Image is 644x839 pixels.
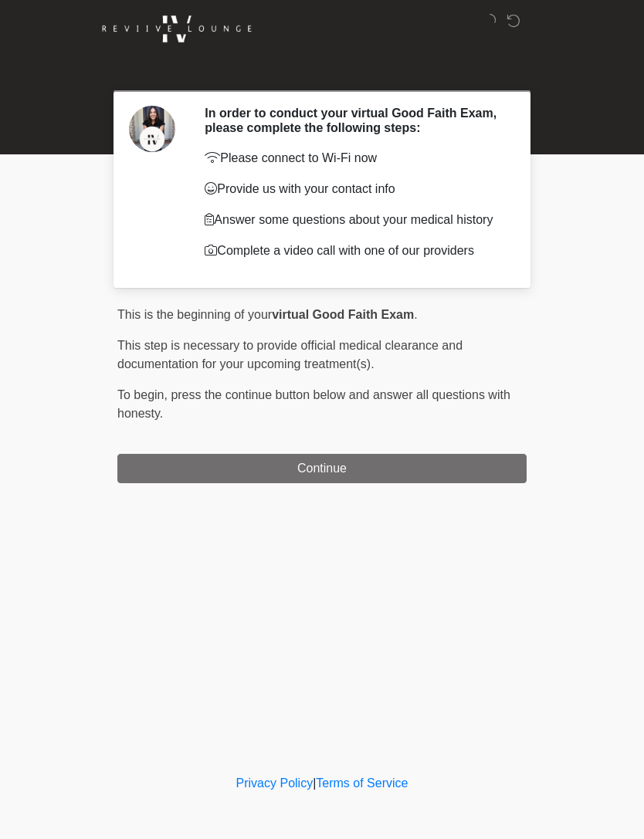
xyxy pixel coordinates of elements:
[205,180,503,198] p: Provide us with your contact info
[205,211,503,229] p: Answer some questions about your medical history
[236,776,314,790] a: Privacy Policy
[117,454,527,483] button: Continue
[106,56,538,84] h1: ‎ ‎ ‎
[205,106,503,135] h2: In order to conduct your virtual Good Faith Exam, please complete the following steps:
[129,106,175,152] img: Agent Avatar
[102,12,252,46] img: Reviive Lounge Logo
[117,388,171,401] span: To begin,
[117,388,510,420] span: press the continue button below and answer all questions with honesty.
[414,308,417,321] span: .
[205,149,503,167] p: Please connect to Wi-Fi now
[117,308,272,321] span: This is the beginning of your
[316,776,408,790] a: Terms of Service
[117,339,463,370] span: This step is necessary to provide official medical clearance and documentation for your upcoming ...
[272,308,414,321] strong: virtual Good Faith Exam
[313,776,316,790] a: |
[205,242,503,260] p: Complete a video call with one of our providers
